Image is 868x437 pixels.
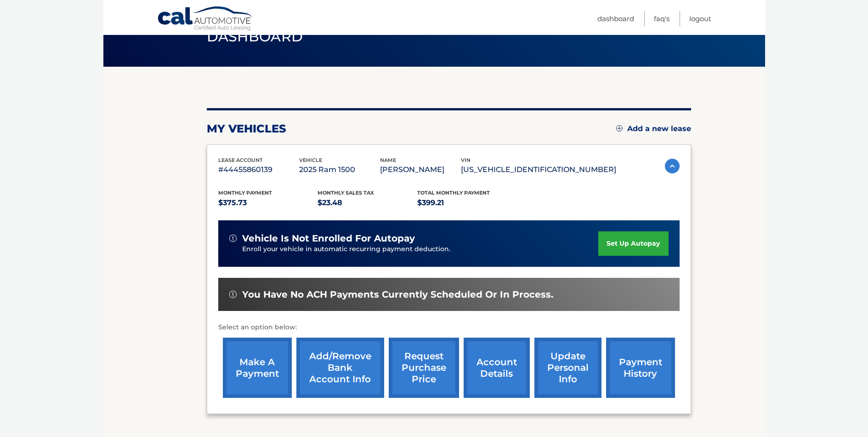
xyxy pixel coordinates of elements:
p: Select an option below: [218,322,680,333]
span: Total Monthly Payment [417,190,490,196]
a: Dashboard [597,11,634,26]
span: Monthly Payment [218,190,272,196]
span: vehicle is not enrolled for autopay [242,233,415,244]
a: update personal info [534,338,601,398]
span: You have no ACH payments currently scheduled or in process. [242,289,553,300]
span: Monthly sales Tax [318,190,374,196]
p: $375.73 [218,196,318,209]
a: Add a new lease [616,124,691,133]
a: Cal Automotive [157,6,254,33]
p: [US_VEHICLE_IDENTIFICATION_NUMBER] [461,163,616,176]
span: vin [461,157,471,163]
span: lease account [218,157,263,163]
span: name [380,157,396,163]
span: vehicle [299,157,322,163]
p: $399.21 [417,196,517,209]
img: accordion-active.svg [665,159,680,173]
p: [PERSON_NAME] [380,163,461,176]
a: account details [464,338,530,398]
img: alert-white.svg [229,291,237,298]
p: $23.48 [318,196,417,209]
a: make a payment [223,338,292,398]
p: 2025 Ram 1500 [299,163,380,176]
a: Logout [689,11,711,26]
a: request purchase price [389,338,459,398]
a: Add/Remove bank account info [296,338,384,398]
span: Dashboard [207,28,303,45]
a: payment history [606,338,675,398]
a: FAQ's [654,11,669,26]
img: alert-white.svg [229,235,237,242]
img: add.svg [616,125,623,132]
p: Enroll your vehicle in automatic recurring payment deduction. [242,244,599,254]
p: #44455860139 [218,163,299,176]
h2: my vehicles [207,122,286,136]
a: set up autopay [598,231,668,256]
